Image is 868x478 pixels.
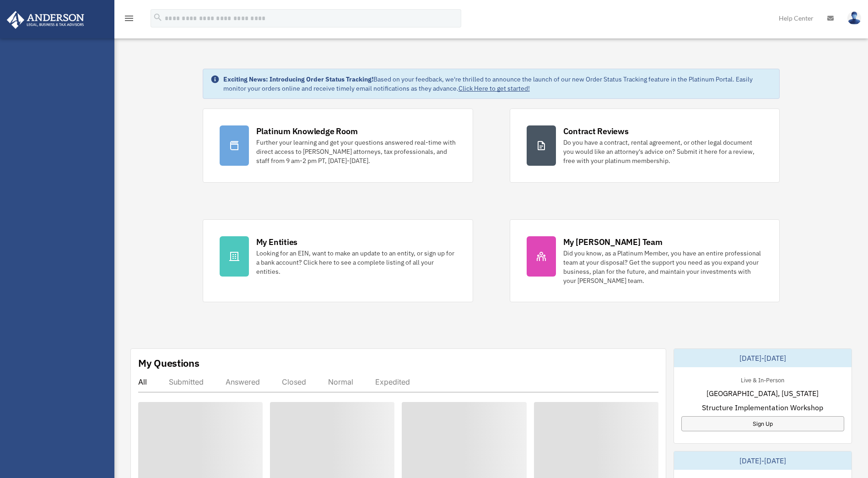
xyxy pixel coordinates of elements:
div: Expedited [375,377,410,386]
div: All [138,377,147,386]
div: Do you have a contract, rental agreement, or other legal document you would like an attorney's ad... [563,138,763,165]
div: My Entities [256,236,297,248]
a: menu [124,16,135,24]
div: Did you know, as a Platinum Member, you have an entire professional team at your disposal? Get th... [563,249,763,285]
div: Further your learning and get your questions answered real-time with direct access to [PERSON_NAM... [256,138,456,165]
a: Contract Reviews Do you have a contract, rental agreement, or other legal document you would like... [510,109,780,183]
div: Answered [226,377,260,386]
div: Platinum Knowledge Room [256,125,358,137]
div: [DATE]-[DATE] [674,349,852,367]
div: Closed [282,377,306,386]
i: search [153,12,163,22]
div: Contract Reviews [563,125,629,137]
a: My Entities Looking for an EIN, want to make an update to an entity, or sign up for a bank accoun... [203,219,473,302]
div: My Questions [138,356,199,370]
div: Submitted [169,377,204,386]
img: User Pic [847,11,861,25]
i: menu [124,13,135,24]
div: Normal [328,377,353,386]
a: Platinum Knowledge Room Further your learning and get your questions answered real-time with dire... [203,109,473,183]
a: My [PERSON_NAME] Team Did you know, as a Platinum Member, you have an entire professional team at... [510,219,780,302]
div: [DATE]-[DATE] [674,451,852,470]
a: Sign Up [681,416,844,431]
div: My [PERSON_NAME] Team [563,236,663,248]
span: Structure Implementation Workshop [702,402,823,413]
div: Looking for an EIN, want to make an update to an entity, or sign up for a bank account? Click her... [256,249,456,276]
div: Based on your feedback, we're thrilled to announce the launch of our new Order Status Tracking fe... [223,75,772,93]
span: [GEOGRAPHIC_DATA], [US_STATE] [706,388,819,399]
div: Live & In-Person [733,375,792,384]
img: Anderson Advisors Platinum Portal [4,11,87,29]
a: Click Here to get started! [458,84,530,92]
strong: Exciting News: Introducing Order Status Tracking! [223,75,373,83]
